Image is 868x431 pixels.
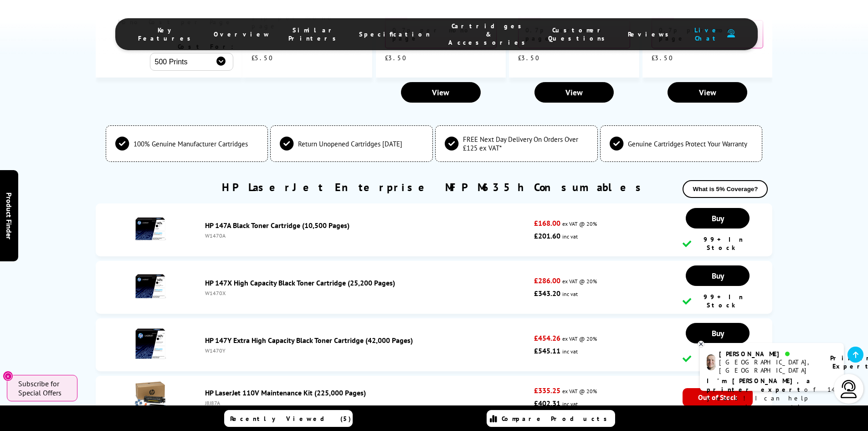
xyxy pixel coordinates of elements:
[134,270,166,302] img: HP 147X High Capacity Black Toner Cartridge (25,200 Pages)
[448,22,530,47] span: Cartridges & Accessories
[719,358,819,374] div: [GEOGRAPHIC_DATA], [GEOGRAPHIC_DATA]
[712,270,724,281] span: Buy
[134,380,166,412] img: HP LaserJet 110V Maintenance Kit (225,000 Pages)
[562,220,597,227] span: ex VAT @ 20%
[534,399,560,408] strong: £402.31
[518,54,540,62] span: £3.50
[652,54,673,62] span: £3.50
[205,232,530,239] div: W1470A
[205,278,395,287] a: HP 147X High Capacity Black Toner Cartridge (25,200 Pages)
[534,333,560,343] strong: £454.26
[707,377,837,420] p: of 14 years! I can help you choose the right product
[252,54,273,62] span: £5.50
[683,235,753,252] div: 99+ In Stock
[534,276,560,285] strong: £286.00
[628,30,673,38] span: Reviews
[205,336,413,345] a: HP 147Y Extra High Capacity Black Toner Cartridge (42,000 Pages)
[562,388,597,395] span: ex VAT @ 20%
[683,180,768,198] button: What is 5% Coverage?
[359,30,430,38] span: Specification
[134,328,166,360] img: HP 147Y Extra High Capacity Black Toner Cartridge (42,000 Pages)
[230,415,351,423] span: Recently Viewed (5)
[534,386,560,395] strong: £335.25
[138,26,195,42] span: Key Features
[534,289,560,298] strong: £343.20
[205,221,349,230] a: HP 147A Black Toner Cartridge (10,500 Pages)
[534,218,560,228] strong: £168.00
[712,328,724,338] span: Buy
[18,379,68,397] span: Subscribe for Special Offers
[562,233,578,240] span: inc vat
[3,371,13,381] button: Close
[222,180,647,194] a: HP LaserJet Enterprise MFP M635h Consumables
[5,192,14,239] span: Product Finder
[712,213,724,223] span: Buy
[205,290,530,296] div: W1470X
[288,26,341,42] span: Similar Printers
[385,54,407,62] span: £3.50
[683,388,753,406] span: Out of Stock
[719,350,819,358] div: [PERSON_NAME]
[727,29,735,38] img: user-headset-duotone.svg
[562,335,597,342] span: ex VAT @ 20%
[668,82,747,103] a: View
[562,348,578,355] span: inc vat
[205,347,530,354] div: W1470Y
[134,213,166,245] img: HP 147A Black Toner Cartridge (10,500 Pages)
[224,410,353,427] a: Recently Viewed (5)
[707,354,715,370] img: ashley-livechat.png
[562,291,578,297] span: inc vat
[683,350,753,367] div: 99+ In Stock
[205,388,366,397] a: HP LaserJet 110V Maintenance Kit (225,000 Pages)
[214,30,270,38] span: Overview
[840,380,858,398] img: user-headset-light.svg
[205,400,530,406] div: J8J87A
[401,82,481,103] a: View
[534,231,560,240] strong: £201.60
[699,87,716,98] span: View
[432,87,449,98] span: View
[562,400,578,407] span: inc vat
[134,140,248,148] span: 100% Genuine Manufacturer Cartridges
[562,278,597,285] span: ex VAT @ 20%
[692,26,723,42] span: Live Chat
[534,346,560,355] strong: £545.11
[565,87,583,98] span: View
[298,140,402,148] span: Return Unopened Cartridges [DATE]
[534,82,614,103] a: View
[707,377,813,394] b: I'm [PERSON_NAME], a printer expert
[463,135,588,152] span: FREE Next Day Delivery On Orders Over £125 ex VAT*
[487,410,615,427] a: Compare Products
[683,293,753,309] div: 99+ In Stock
[628,140,747,148] span: Genuine Cartridges Protect Your Warranty
[548,26,610,42] span: Customer Questions
[502,415,612,423] span: Compare Products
